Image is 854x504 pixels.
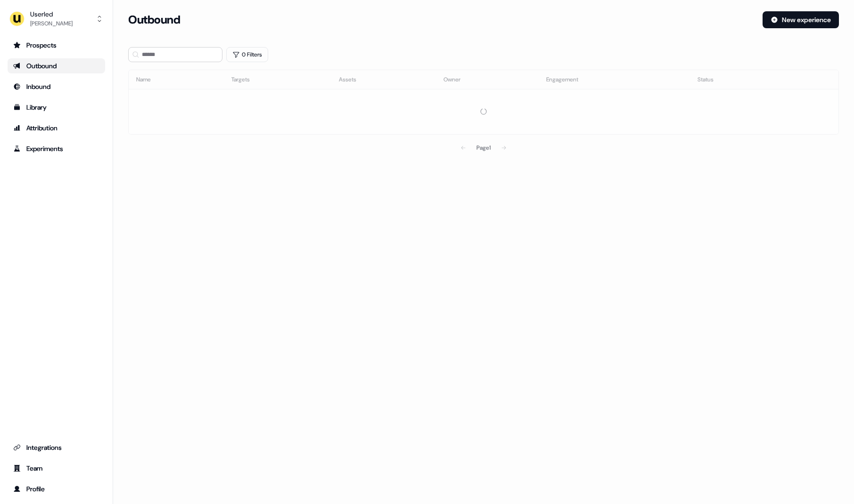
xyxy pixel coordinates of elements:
div: Prospects [13,40,99,50]
div: Outbound [13,61,99,71]
a: Go to integrations [8,440,105,455]
h3: Outbound [128,13,180,27]
div: Userled [30,9,73,19]
a: Go to outbound experience [8,58,105,73]
div: Team [13,464,99,473]
div: [PERSON_NAME] [30,19,73,28]
div: Profile [13,484,99,494]
a: Go to prospects [8,38,105,53]
a: Go to experiments [8,141,105,156]
div: Integrations [13,443,99,452]
a: Go to team [8,461,105,476]
a: Go to attribution [8,120,105,136]
a: Go to templates [8,100,105,115]
div: Inbound [13,82,99,91]
button: Userled[PERSON_NAME] [8,8,105,30]
a: Go to Inbound [8,79,105,94]
a: Go to profile [8,481,105,496]
div: Experiments [13,144,99,153]
div: Library [13,103,99,112]
button: New experience [763,11,839,28]
div: Attribution [13,123,99,133]
button: 0 Filters [226,47,268,62]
